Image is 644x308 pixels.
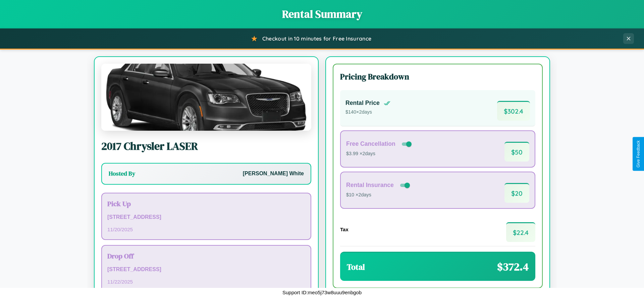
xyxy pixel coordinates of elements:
p: [PERSON_NAME] White [243,169,304,179]
p: [STREET_ADDRESS] [107,265,305,274]
span: $ 302.4 [497,101,530,121]
h4: Rental Insurance [346,182,394,189]
h3: Drop Off [107,251,305,261]
p: 11 / 22 / 2025 [107,277,305,286]
h1: Rental Summary [7,7,637,21]
h4: Tax [340,227,348,232]
img: Chrysler LASER [101,64,311,131]
p: 11 / 20 / 2025 [107,225,305,234]
span: $ 372.4 [497,259,529,274]
h4: Rental Price [345,100,380,107]
span: $ 22.4 [506,222,535,242]
span: $ 20 [504,183,529,203]
h3: Hosted By [109,170,135,178]
p: $10 × 2 days [346,191,411,199]
p: $3.99 × 2 days [346,149,413,158]
h2: 2017 Chrysler LASER [101,139,311,153]
span: Checkout in 10 minutes for Free Insurance [262,35,371,42]
h3: Pick Up [107,199,305,208]
h3: Pricing Breakdown [340,71,535,82]
span: $ 50 [504,142,529,162]
h4: Free Cancellation [346,140,395,147]
h3: Total [347,261,365,272]
p: [STREET_ADDRESS] [107,212,305,222]
p: $ 140 × 2 days [345,108,390,117]
p: Support ID: meo5j73w8uuu9enbgob [282,288,362,297]
div: Give Feedback [636,140,641,168]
